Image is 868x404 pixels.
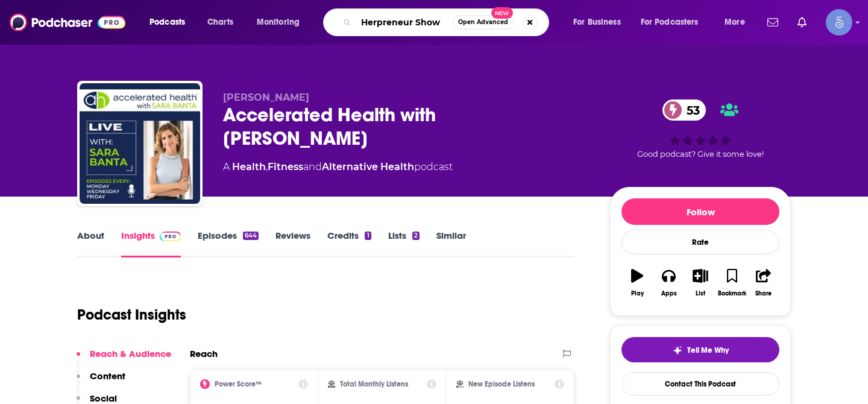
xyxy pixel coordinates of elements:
span: Good podcast? Give it some love! [637,150,764,159]
button: Open AdvancedNew [453,15,514,30]
span: Logged in as Spiral5-G1 [826,9,852,36]
a: Contact This Podcast [621,372,779,396]
div: 1 [365,232,371,240]
img: Podchaser Pro [160,232,181,241]
button: Share [748,261,779,305]
button: Play [621,261,653,305]
div: Apps [661,290,677,297]
button: tell me why sparkleTell Me Why [621,337,779,362]
div: Share [755,290,772,297]
a: Episodes644 [198,230,259,257]
h2: Total Monthly Listens [340,380,408,388]
span: Podcasts [149,14,185,31]
span: New [491,7,513,19]
p: Reach & Audience [90,348,171,359]
button: open menu [248,13,315,32]
a: Health [232,161,266,172]
div: Rate [621,230,779,254]
span: Charts [207,14,233,31]
a: About [77,230,104,257]
div: List [696,290,705,297]
h2: Power Score™ [215,380,262,388]
a: Similar [436,230,466,257]
img: Podchaser - Follow, Share and Rate Podcasts [10,11,125,34]
button: open menu [565,13,636,32]
button: Show profile menu [826,9,852,36]
button: open menu [716,13,760,32]
span: More [725,14,745,31]
p: Social [90,393,117,404]
img: tell me why sparkle [673,346,682,355]
span: and [303,161,322,172]
div: Bookmark [718,290,746,297]
a: Show notifications dropdown [793,12,811,33]
h2: New Episode Listens [468,380,535,388]
a: Reviews [275,230,310,257]
div: A podcast [223,160,453,174]
a: Alternative Health [322,161,414,172]
button: Reach & Audience [77,348,171,370]
a: 53 [662,99,706,121]
span: Open Advanced [458,19,508,25]
span: [PERSON_NAME] [223,92,309,103]
button: open menu [633,13,716,32]
div: 53Good podcast? Give it some love! [610,92,791,166]
button: Apps [653,261,684,305]
span: Tell Me Why [687,346,729,355]
span: 53 [675,99,706,121]
img: User Profile [826,9,852,36]
a: Fitness [268,161,303,172]
span: For Business [573,14,621,31]
button: Content [77,370,125,393]
button: Bookmark [716,261,747,305]
span: For Podcasters [641,14,699,31]
div: 2 [412,232,420,240]
div: Play [631,290,644,297]
div: 644 [243,232,259,240]
a: Charts [200,13,241,32]
a: Credits1 [327,230,371,257]
a: InsightsPodchaser Pro [121,230,181,257]
span: Monitoring [257,14,300,31]
a: Lists2 [388,230,420,257]
button: open menu [141,13,201,32]
div: Search podcasts, credits, & more... [335,8,561,36]
img: Accelerated Health with Sara Banta [80,83,200,204]
span: , [266,161,268,172]
p: Content [90,370,125,382]
button: Follow [621,198,779,225]
input: Search podcasts, credits, & more... [356,13,453,32]
h1: Podcast Insights [77,306,186,324]
button: List [685,261,716,305]
a: Show notifications dropdown [763,12,783,33]
h2: Reach [190,348,218,359]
